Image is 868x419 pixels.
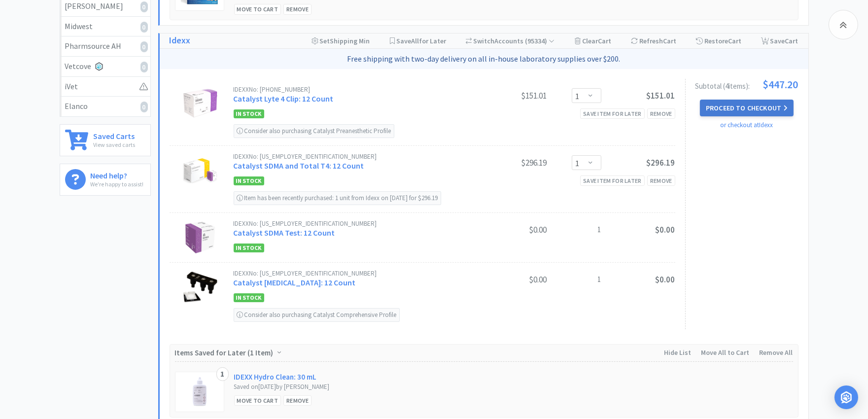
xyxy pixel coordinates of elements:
div: IDEXX No: [US_EMPLOYER_IDENTIFICATION_NUMBER] [234,270,473,277]
div: Vetcove [65,60,145,73]
button: Proceed to Checkout [700,100,794,116]
div: 1 [216,367,229,381]
a: Saved CartsView saved carts [60,124,151,156]
span: 1 [598,274,601,285]
span: Cart [598,36,611,45]
i: 0 [140,22,148,33]
i: 0 [140,102,148,112]
span: 1 Item [250,348,271,357]
h6: Saved Carts [93,130,135,140]
a: Idexx [170,34,191,48]
a: iVet [60,77,150,97]
i: 0 [140,1,148,12]
div: Consider also purchasing Catalyst Comprehensive Profile [234,308,400,322]
img: a71663842b8f454ba3fd08e6e6502986_515410.png [183,220,217,255]
a: Elanco0 [60,97,150,116]
span: In Stock [234,293,264,302]
span: Items Saved for Later ( ) [175,348,276,357]
a: or checkout at Idexx [721,121,773,129]
a: Vetcove0 [60,57,150,77]
span: Set [320,36,330,45]
div: IDEXX No: [US_EMPLOYER_IDENTIFICATION_NUMBER] [234,153,473,160]
span: Hide List [664,348,692,357]
span: All [411,36,419,45]
p: View saved carts [93,140,135,149]
span: Remove All [760,348,793,357]
p: We're happy to assist! [91,179,144,189]
a: IDEXX Hydro Clean: 30 mL [234,372,317,382]
div: IDEXX No: [PHONE_NUMBER] [234,86,473,93]
span: In Stock [234,176,264,185]
div: iVet [65,80,145,93]
div: Remove [283,395,312,406]
p: Free shipping with two-day delivery on all in-house laboratory supplies over $200. [164,53,804,66]
div: $0.00 [473,274,547,285]
a: Pharmsource AH0 [60,36,150,57]
span: In Stock [234,109,264,118]
span: Cart [785,36,799,45]
span: Move All to Cart [701,348,750,357]
span: Save for Later [396,36,446,45]
div: Accounts [466,34,555,48]
div: Refresh [631,34,676,48]
a: Catalyst SDMA and Total T4: 12 Count [234,161,364,171]
div: Clear [575,34,611,48]
span: $296.19 [647,157,675,168]
div: $0.00 [473,224,547,236]
div: $296.19 [473,157,547,169]
span: $151.01 [647,90,675,101]
div: Saved on [DATE] by [PERSON_NAME] [234,382,375,392]
div: Subtotal ( 4 item s ): [695,79,799,90]
span: 1 [598,224,601,236]
span: ( 95334 ) [523,36,555,45]
span: Cart [663,36,676,45]
span: Cart [728,36,741,45]
div: Save [761,34,799,48]
img: 1a68453f1c4b45d68d7cad919966a29d_175290.png [185,377,214,407]
div: Remove [647,175,675,186]
i: 0 [140,62,148,72]
h6: Need help? [91,169,144,179]
div: Consider also purchasing Catalyst Preanesthetic Profile [234,124,394,138]
a: Catalyst Lyte 4 Clip: 12 Count [234,94,334,104]
span: Switch [473,36,494,45]
a: Midwest0 [60,17,150,37]
div: Move to Cart [234,395,281,406]
div: Remove [647,108,675,119]
a: Catalyst SDMA Test: 12 Count [234,228,335,238]
div: IDEXX No: [US_EMPLOYER_IDENTIFICATION_NUMBER] [234,220,473,227]
a: Catalyst [MEDICAL_DATA]: 12 Count [234,278,356,287]
img: 3b07a397ba6340aaa1dbfaade1a27893_175549.png [183,86,217,121]
div: Restore [696,34,741,48]
div: Save item for later [580,108,645,119]
div: Remove [283,4,312,14]
i: 0 [140,41,148,52]
div: Save item for later [580,175,645,186]
div: Shipping Min [312,34,370,48]
span: $0.00 [656,274,675,285]
img: e8ea815b75b54bddbab89b7710c174f3_515411.png [183,153,217,188]
span: $0.00 [656,224,675,235]
div: Move to Cart [234,4,281,14]
span: In Stock [234,244,264,252]
div: Midwest [65,20,145,33]
img: f67e3b33071a458cb5ff1bd74e4c075b_175210.png [183,270,217,305]
div: Open Intercom Messenger [834,385,858,409]
span: $447.20 [763,79,799,90]
div: $151.01 [473,90,547,102]
div: Pharmsource AH [65,40,145,53]
div: Elanco [65,100,145,113]
div: Item has been recently purchased: 1 unit from Idexx on [DATE] for $296.19 [234,191,441,205]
